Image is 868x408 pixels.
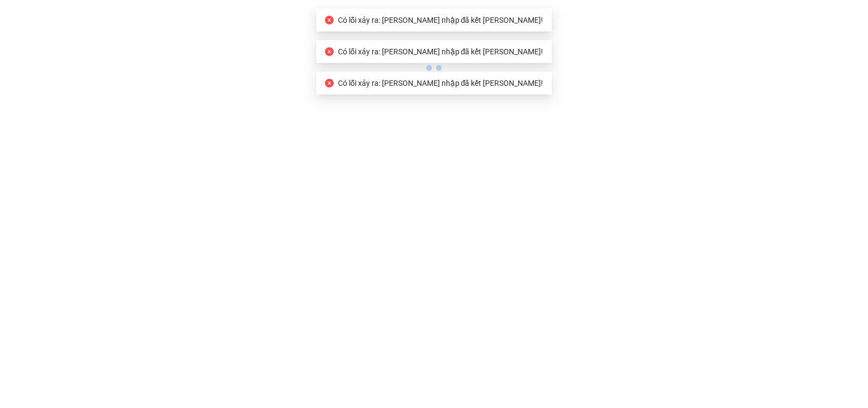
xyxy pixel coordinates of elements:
[325,47,334,56] span: close-circle
[338,79,544,87] span: Có lỗi xảy ra: [PERSON_NAME] nhập đã kết [PERSON_NAME]!
[325,79,334,87] span: close-circle
[338,16,544,24] span: Có lỗi xảy ra: [PERSON_NAME] nhập đã kết [PERSON_NAME]!
[338,47,544,56] span: Có lỗi xảy ra: [PERSON_NAME] nhập đã kết [PERSON_NAME]!
[325,16,334,24] span: close-circle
